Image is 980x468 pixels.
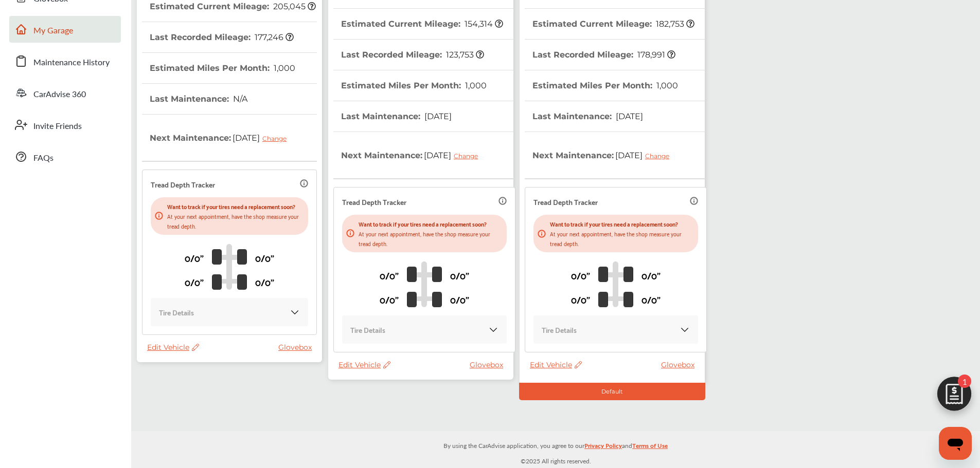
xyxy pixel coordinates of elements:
p: 0/0" [255,250,274,266]
th: Next Maintenance : [532,132,677,178]
p: 0/0" [380,267,399,283]
p: At your next appointment, have the shop measure your tread depth. [359,229,503,248]
p: 0/0" [450,291,469,307]
p: 0/0" [255,274,274,290]
a: Terms of Use [632,440,668,456]
img: tire_track_logo.b900bcbc.svg [212,244,247,290]
span: N/A [231,94,247,104]
img: tire_track_logo.b900bcbc.svg [598,261,633,307]
p: 0/0" [185,250,204,266]
p: By using the CarAdvise application, you agree to our and [131,440,980,451]
p: Tread Depth Tracker [151,178,215,190]
p: 0/0" [185,274,204,290]
span: 1,000 [655,81,678,90]
p: Tire Details [542,324,577,335]
th: Estimated Current Mileage : [532,9,694,39]
img: KOKaJQAAAABJRU5ErkJggg== [488,325,498,335]
span: [DATE] [423,111,452,121]
p: Want to track if your tires need a replacement soon? [167,201,304,211]
span: 123,753 [444,50,484,60]
p: Tread Depth Tracker [342,196,406,208]
span: 182,753 [654,19,694,29]
span: FAQs [33,152,54,165]
th: Next Maintenance : [341,132,486,178]
th: Last Recorded Mileage : [150,22,294,52]
span: 1 [958,375,971,388]
p: 0/0" [450,267,469,283]
p: 0/0" [571,291,590,307]
th: Estimated Miles Per Month : [150,53,295,83]
div: Change [454,152,483,160]
span: My Garage [33,24,73,38]
a: FAQs [9,143,121,170]
span: Invite Friends [33,120,82,133]
th: Next Maintenance : [150,115,294,161]
div: Change [262,135,292,142]
th: Estimated Miles Per Month : [341,70,487,101]
span: [DATE] [231,125,294,151]
p: Tire Details [159,306,194,318]
th: Estimated Current Mileage : [341,9,503,39]
span: CarAdvise 360 [33,88,86,101]
span: 1,000 [464,81,487,90]
span: Maintenance History [33,56,110,69]
iframe: Button to launch messaging window [939,427,972,460]
span: 177,246 [253,32,294,42]
a: Invite Friends [9,111,121,138]
img: edit-cartIcon.11d11f9a.svg [930,372,979,421]
span: Edit Vehicle [147,343,199,352]
span: Edit Vehicle [530,360,582,369]
th: Last Maintenance : [150,84,247,114]
span: Edit Vehicle [338,360,390,369]
span: [DATE] [614,142,677,168]
a: Glovebox [661,360,700,369]
img: KOKaJQAAAABJRU5ErkJggg== [290,307,300,317]
span: 178,991 [636,50,675,60]
p: At your next appointment, have the shop measure your tread depth. [167,211,304,231]
th: Last Recorded Mileage : [341,40,484,70]
p: 0/0" [642,267,661,283]
a: Glovebox [470,360,508,369]
a: Maintenance History [9,48,121,74]
img: KOKaJQAAAABJRU5ErkJggg== [680,325,690,335]
p: Tire Details [350,324,385,335]
p: 0/0" [571,267,590,283]
span: 205,045 [272,2,316,11]
a: My Garage [9,16,121,43]
p: 0/0" [380,291,399,307]
p: Want to track if your tires need a replacement soon? [359,219,503,229]
a: Glovebox [278,343,317,352]
span: [DATE] [614,111,643,121]
p: At your next appointment, have the shop measure your tread depth. [550,229,694,248]
th: Estimated Miles Per Month : [532,70,678,101]
div: Change [645,152,674,160]
div: © 2025 All rights reserved. [131,431,980,468]
span: 1,000 [272,63,295,73]
p: 0/0" [642,291,661,307]
p: Want to track if your tires need a replacement soon? [550,219,694,229]
th: Last Recorded Mileage : [532,40,675,70]
span: [DATE] [422,142,486,168]
a: CarAdvise 360 [9,80,121,106]
p: Tread Depth Tracker [533,196,598,208]
th: Last Maintenance : [532,101,643,132]
div: Default [519,383,705,400]
th: Last Maintenance : [341,101,452,132]
a: Privacy Policy [584,440,622,456]
span: 154,314 [463,19,503,29]
img: tire_track_logo.b900bcbc.svg [407,261,442,307]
